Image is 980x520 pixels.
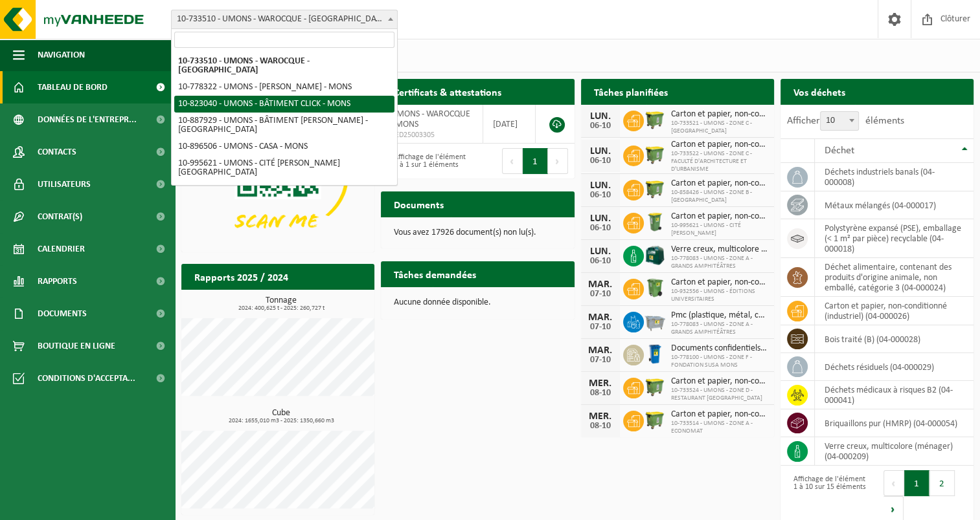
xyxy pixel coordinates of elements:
[174,79,394,96] li: 10-778322 - UMONS - [PERSON_NAME] - MONS
[502,148,523,174] button: Previous
[671,409,768,420] span: Carton et papier, non-conditionné (industriel)
[671,189,768,204] span: 10-858426 - UMONS - ZONE B - [GEOGRAPHIC_DATA]
[188,305,374,312] span: 2024: 400,625 t - 2025: 260,727 t
[38,298,87,330] span: Documents
[171,10,398,29] span: 10-733510 - UMONS - WAROCQUE - MONS
[671,150,768,173] span: 10-733522 - UMONS - ZONE C - FACULTÉ D'ARCHITECTURE ET D'URBANISME
[174,155,394,181] li: 10-995621 - UMONS - CITÉ [PERSON_NAME][GEOGRAPHIC_DATA]
[587,111,613,122] div: LUN.
[904,470,929,496] button: 1
[929,470,955,496] button: 2
[644,277,666,299] img: WB-0370-HPE-GN-50
[644,244,666,266] img: CR-BU-1C-4000-PES-03
[644,310,666,332] img: WB-2500-GAL-GY-01
[820,111,859,131] span: 10
[787,116,904,126] label: Afficher éléments
[188,296,374,312] h3: Tonnage
[587,191,613,200] div: 06-10
[587,290,613,299] div: 07-10
[671,387,768,402] span: 10-733524 - UMONS - ZONE D - RESTAURANT [GEOGRAPHIC_DATA]
[821,112,858,130] span: 10
[38,39,85,71] span: Navigation
[38,233,85,265] span: Calendrier
[587,356,613,365] div: 07-10
[587,213,613,224] div: LUN.
[781,79,858,104] h2: Vos déchets
[174,138,394,155] li: 10-896506 - UMONS - CASA - MONS
[587,411,613,422] div: MER.
[671,109,768,120] span: Carton et papier, non-conditionné (industriel)
[671,255,768,270] span: 10-778083 - UMONS - ZONE A - GRANDS AMPHITÉÂTRES
[644,376,666,398] img: WB-1100-HPE-GN-50
[587,389,613,398] div: 08-10
[188,418,374,424] span: 2024: 1655,010 m3 - 2025: 1350,660 m3
[548,148,568,174] button: Next
[644,178,666,200] img: WB-1100-HPE-GN-50
[587,157,613,166] div: 06-10
[587,257,613,266] div: 06-10
[671,120,768,135] span: 10-733521 - UMONS - ZONE C - [GEOGRAPHIC_DATA]
[671,140,768,150] span: Carton et papier, non-conditionné (industriel)
[587,146,613,157] div: LUN.
[644,109,666,131] img: WB-1100-HPE-GN-50
[587,378,613,389] div: MER.
[587,224,613,233] div: 06-10
[387,147,471,175] div: Affichage de l'élément 1 à 1 sur 1 éléments
[38,103,137,136] span: Données de l'entrepr...
[883,470,904,496] button: Previous
[262,289,373,315] a: Consulter les rapports
[671,420,768,435] span: 10-733514 - UMONS - ZONE A - ECONOMAT
[581,79,681,104] h2: Tâches planifiées
[38,71,108,103] span: Tableau de bord
[38,168,91,200] span: Utilisateurs
[587,180,613,191] div: LUN.
[644,343,666,365] img: WB-0240-HPE-BE-09
[587,323,613,332] div: 07-10
[815,219,974,258] td: polystyrène expansé (PSE), emballage (< 1 m² par pièce) recyclable (04-000018)
[174,96,394,113] li: 10-823040 - UMONS - BÂTIMENT CLICK - MONS
[587,312,613,323] div: MAR.
[174,53,394,79] li: 10-733510 - UMONS - WAROCQUE - [GEOGRAPHIC_DATA]
[181,264,301,289] h2: Rapports 2025 / 2024
[825,146,854,156] span: Déchet
[671,321,768,336] span: 10-778083 - UMONS - ZONE A - GRANDS AMPHITÉÂTRES
[815,297,974,325] td: carton et papier, non-conditionné (industriel) (04-000026)
[815,325,974,353] td: bois traité (B) (04-000028)
[671,277,768,288] span: Carton et papier, non-conditionné (industriel)
[394,298,561,307] p: Aucune donnée disponible.
[38,330,115,362] span: Boutique en ligne
[671,244,768,255] span: Verre creux, multicolore (ménager)
[174,181,394,198] li: 10-985629 - UMONS - [GEOGRAPHIC_DATA]
[671,354,768,369] span: 10-778100 - UMONS - ZONE F - FONDATION SUSA MONS
[38,136,76,168] span: Contacts
[644,144,666,166] img: WB-1100-HPE-GN-50
[391,130,473,140] span: RED25003305
[815,437,974,466] td: verre creux, multicolore (ménager) (04-000209)
[587,345,613,356] div: MAR.
[172,10,397,28] span: 10-733510 - UMONS - WAROCQUE - MONS
[381,261,489,287] h2: Tâches demandées
[587,246,613,257] div: LUN.
[671,222,768,237] span: 10-995621 - UMONS - CITÉ [PERSON_NAME]
[671,310,768,321] span: Pmc (plastique, métal, carton boisson) (industriel)
[391,109,470,129] span: UMONS - WAROCQUE - MONS
[174,113,394,138] li: 10-887929 - UMONS - BÂTIMENT [PERSON_NAME] - [GEOGRAPHIC_DATA]
[815,191,974,219] td: métaux mélangés (04-000017)
[381,79,514,104] h2: Certificats & attestations
[671,179,768,189] span: Carton et papier, non-conditionné (industriel)
[815,353,974,381] td: déchets résiduels (04-000029)
[644,409,666,431] img: WB-1100-HPE-GN-50
[483,105,536,144] td: [DATE]
[815,258,974,297] td: déchet alimentaire, contenant des produits d'origine animale, non emballé, catégorie 3 (04-000024)
[394,228,561,237] p: Vous avez 17926 document(s) non lu(s).
[587,122,613,131] div: 06-10
[644,211,666,233] img: WB-0240-HPE-GN-50
[671,343,768,354] span: Documents confidentiels (recyclage)
[671,211,768,222] span: Carton et papier, non-conditionné (industriel)
[815,163,974,191] td: déchets industriels banals (04-000008)
[587,279,613,290] div: MAR.
[671,288,768,303] span: 10-932556 - UMONS - ÉDITIONS UNIVERSITAIRES
[587,422,613,431] div: 08-10
[815,381,974,409] td: déchets médicaux à risques B2 (04-000041)
[671,376,768,387] span: Carton et papier, non-conditionné (industriel)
